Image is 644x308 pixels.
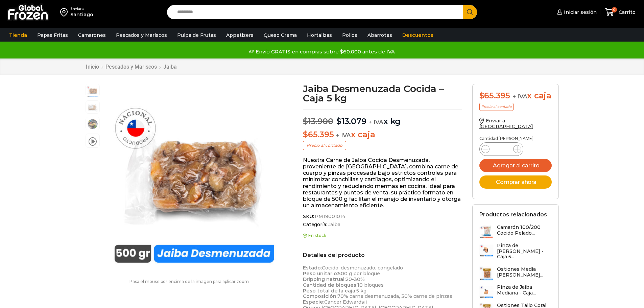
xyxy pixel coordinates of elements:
[479,159,552,172] button: Agregar al carrito
[479,91,552,101] div: x caja
[339,29,361,42] a: Pollos
[303,129,334,139] bdi: 65.395
[497,284,552,296] h3: Pinza de Jaiba Mediana - Caja...
[303,130,462,140] p: x caja
[314,214,346,219] span: PM19001014
[260,29,300,42] a: Queso Crema
[303,141,346,150] p: Precio al contado
[479,175,552,189] button: Comprar ahora
[163,64,177,70] a: Jaiba
[562,9,597,16] span: Iniciar sesión
[497,266,552,278] h3: Ostiones Media [PERSON_NAME]...
[303,293,337,299] strong: Composición:
[103,84,289,269] div: 1 / 4
[34,29,71,42] a: Papas Fritas
[364,29,396,42] a: Abarrotes
[336,132,351,139] span: + IVA
[497,224,552,236] h3: Camarón 100/200 Cocido Pelado...
[479,91,510,100] bdi: 65.395
[368,119,383,125] span: + IVA
[479,103,514,111] p: Precio al contado
[479,211,547,218] h2: Productos relacionados
[479,243,552,263] a: Pinza de [PERSON_NAME] - Caja 5...
[86,117,99,131] span: plato-jaiba
[86,101,99,114] span: jaiba-2
[479,266,552,281] a: Ostiones Media [PERSON_NAME]...
[86,64,99,70] a: Inicio
[303,222,462,228] span: Categoría:
[612,7,617,13] span: 0
[303,299,324,305] strong: Especie:
[6,29,30,42] a: Tienda
[336,116,341,126] span: $
[479,284,552,299] a: Pinza de Jaiba Mediana - Caja...
[303,270,338,277] strong: Peso unitario:
[103,84,289,269] img: jaiba
[303,282,357,288] strong: Cantidad de bloques:
[113,29,170,42] a: Pescados y Mariscos
[75,29,109,42] a: Camarones
[303,116,308,126] span: $
[303,252,462,258] h2: Detalles del producto
[304,29,335,42] a: Hortalizas
[303,84,462,103] h1: Jaiba Desmenuzada Cocida – Caja 5 kg
[555,5,597,19] a: Iniciar sesión
[336,116,366,126] bdi: 13.079
[479,118,533,129] a: Enviar a [GEOGRAPHIC_DATA]
[105,64,157,70] a: Pescados y Mariscos
[70,6,93,11] div: Enviar a
[399,29,437,42] a: Descuentos
[463,5,477,19] button: Search button
[86,84,99,98] span: jaiba
[86,64,177,70] nav: Breadcrumb
[303,288,356,294] strong: Peso total de la caja:
[303,276,345,282] strong: Dripping natrual:
[70,11,93,18] div: Santiago
[223,29,257,42] a: Appetizers
[327,222,340,228] a: Jaiba
[86,279,293,284] p: Pasa el mouse por encima de la imagen para aplicar zoom
[479,224,552,239] a: Camarón 100/200 Cocido Pelado...
[303,265,322,271] strong: Estado:
[603,4,637,20] a: 0 Carrito
[303,157,462,209] p: Nuestra Carne de Jaiba Cocida Desmenuzada, proveniente de [GEOGRAPHIC_DATA], combina carne de cue...
[303,214,462,219] span: SKU:
[479,136,552,141] p: Cantidad [PERSON_NAME]
[495,144,508,154] input: Product quantity
[303,129,308,139] span: $
[60,6,70,18] img: address-field-icon.svg
[174,29,219,42] a: Pulpa de Frutas
[479,91,484,100] span: $
[512,93,527,100] span: + IVA
[497,243,552,260] h3: Pinza de [PERSON_NAME] - Caja 5...
[303,116,333,126] bdi: 13.900
[303,110,462,126] p: x kg
[303,233,462,238] p: En stock
[617,9,636,16] span: Carrito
